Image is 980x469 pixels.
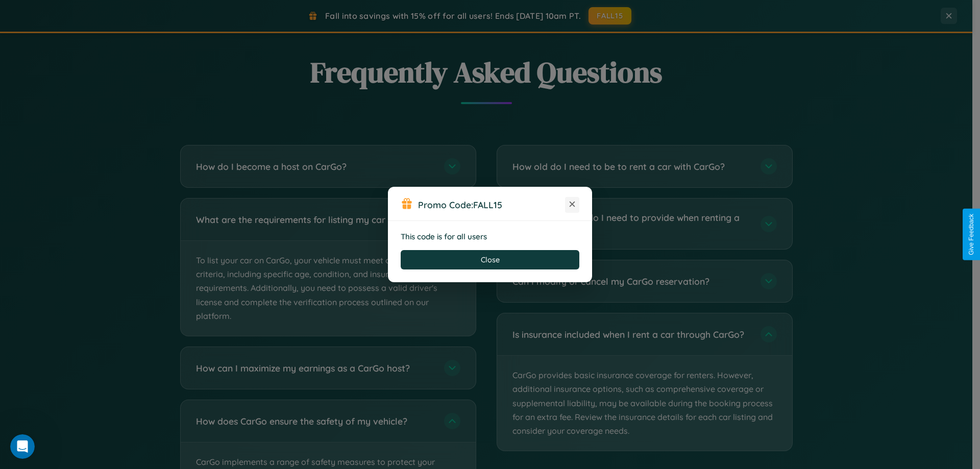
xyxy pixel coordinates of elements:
[418,199,565,210] h3: Promo Code:
[401,250,579,269] button: Close
[401,232,487,241] strong: This code is for all users
[10,434,35,459] iframe: Intercom live chat
[968,214,975,255] div: Give Feedback
[473,199,502,210] b: FALL15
